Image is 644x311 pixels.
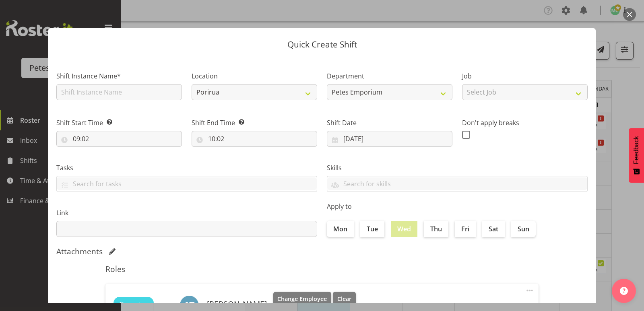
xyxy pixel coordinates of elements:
label: Shift Start Time [56,118,182,128]
input: Click to select... [327,131,452,147]
label: Shift Instance Name* [56,71,182,81]
label: Fri [455,221,476,237]
label: Sat [482,221,505,237]
label: Shift End Time [192,118,317,128]
label: Location [192,71,317,81]
p: Quick Create Shift [56,40,588,49]
span: Change Employee [277,295,327,303]
input: Click to select... [56,131,182,147]
label: Mon [327,221,354,237]
input: Click to select... [192,131,317,147]
label: Tasks [56,163,317,173]
label: Link [56,208,317,218]
label: Apply to [327,202,588,211]
label: Shift Date [327,118,452,128]
h5: Attachments [56,247,103,256]
span: Feedback [633,136,640,164]
span: Clear [337,295,351,303]
button: Change Employee [273,292,332,306]
label: Tue [360,221,384,237]
input: Search for tasks [57,177,317,190]
button: Clear [333,292,356,306]
button: Feedback - Show survey [629,128,644,183]
img: help-xxl-2.png [620,287,628,295]
label: Department [327,71,452,81]
label: Wed [391,221,417,237]
span: Counter [119,299,149,311]
label: Don't apply breaks [462,118,588,128]
label: Sun [511,221,536,237]
label: Job [462,71,588,81]
h6: [PERSON_NAME] [207,300,267,309]
input: Search for skills [327,177,587,190]
label: Skills [327,163,588,173]
label: Thu [424,221,448,237]
input: Shift Instance Name [56,84,182,100]
h5: Roles [105,264,539,274]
